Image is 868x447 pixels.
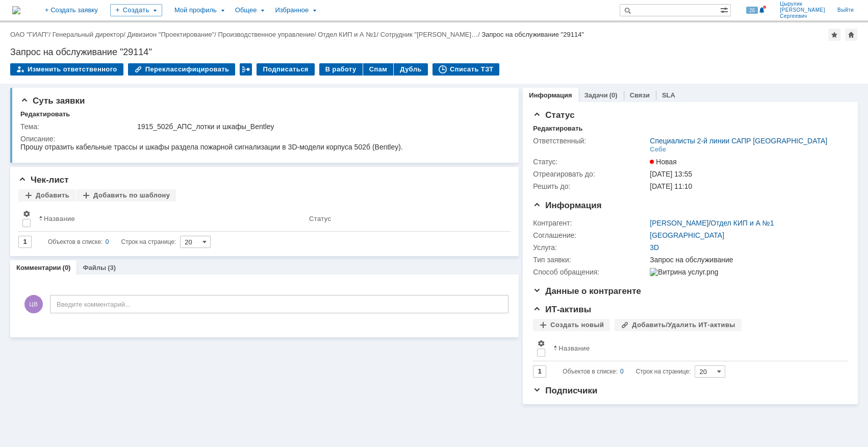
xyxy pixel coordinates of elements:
span: Новая [650,158,677,166]
a: Отдел КИП и А №1 [318,31,376,38]
img: logo [12,6,20,14]
div: (0) [609,91,618,99]
div: Запрос на обслуживание "29114" [481,31,584,38]
a: Задачи [584,91,608,99]
div: Создать [110,4,162,16]
span: Объектов в списке: [48,238,103,245]
a: Связи [630,91,650,99]
div: Запрос на обслуживание "29114" [10,47,858,57]
div: / [318,31,380,38]
th: Название [549,335,839,361]
div: / [127,31,218,38]
div: Статус: [533,158,648,166]
a: [GEOGRAPHIC_DATA] [650,231,724,239]
span: Чек-лист [18,175,69,185]
span: Подписчики [533,386,597,395]
div: Название [44,215,75,222]
a: Информация [529,91,572,99]
span: [DATE] 13:55 [650,170,692,178]
div: (3) [108,264,116,271]
a: 3D [650,243,659,252]
img: Витрина услуг.png [650,268,718,276]
span: Расширенный поиск [720,5,730,14]
span: ИТ-активы [533,305,591,314]
div: Название [558,344,590,352]
div: / [380,31,482,38]
span: Настройки [537,339,545,347]
span: Настройки [22,210,31,218]
div: / [10,31,53,38]
span: [PERSON_NAME] [780,7,825,13]
div: / [650,219,774,227]
div: Тема: [20,122,135,131]
div: Описание: [20,135,506,143]
div: Способ обращения: [533,268,648,276]
div: Решить до: [533,182,648,190]
span: Суть заявки [20,96,85,106]
a: Генеральный директор [53,31,123,38]
a: Производственное управление [218,31,314,38]
div: / [53,31,127,38]
span: 26 [746,7,758,14]
span: Объектов в списке: [563,368,617,375]
div: Запрос на обслуживание [650,256,843,264]
div: Услуга: [533,243,648,252]
div: / [218,31,318,38]
div: 0 [620,365,624,378]
span: Цырулик [780,1,825,7]
a: Специалисты 2-й линии САПР [GEOGRAPHIC_DATA] [650,137,827,145]
a: Файлы [83,264,106,271]
div: (0) [63,264,71,271]
div: Добавить в избранное [828,29,840,41]
i: Строк на странице: [563,365,691,378]
span: Статус [533,110,574,120]
a: Дивизион "Проектирование" [127,31,214,38]
div: 0 [106,236,109,248]
a: Перейти на домашнюю страницу [12,6,20,14]
a: Сотрудник "[PERSON_NAME]… [380,31,478,38]
div: Редактировать [533,125,582,133]
i: Строк на странице: [48,236,176,248]
a: SLA [662,91,675,99]
div: Контрагент: [533,219,648,227]
div: Ответственный: [533,137,648,145]
div: Тип заявки: [533,256,648,264]
span: Информация [533,201,601,210]
th: Статус [305,206,502,232]
div: 1915_502б_АПС_лотки и шкафы_Bentley [137,122,504,131]
div: Работа с массовостью [240,63,252,76]
div: Статус [309,215,331,222]
a: Комментарии [16,264,61,271]
span: Сергеевич [780,13,825,19]
a: Отдел КИП и А №1 [710,219,774,227]
div: Себе [650,145,666,154]
a: ОАО "ГИАП" [10,31,48,38]
div: Сделать домашней страницей [845,29,857,41]
span: ЦВ [24,295,43,313]
div: Отреагировать до: [533,170,648,178]
th: Название [35,206,305,232]
span: Данные о контрагенте [533,286,641,296]
a: [PERSON_NAME] [650,219,708,227]
span: [DATE] 11:10 [650,182,692,190]
div: Соглашение: [533,231,648,239]
div: Редактировать [20,110,70,118]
